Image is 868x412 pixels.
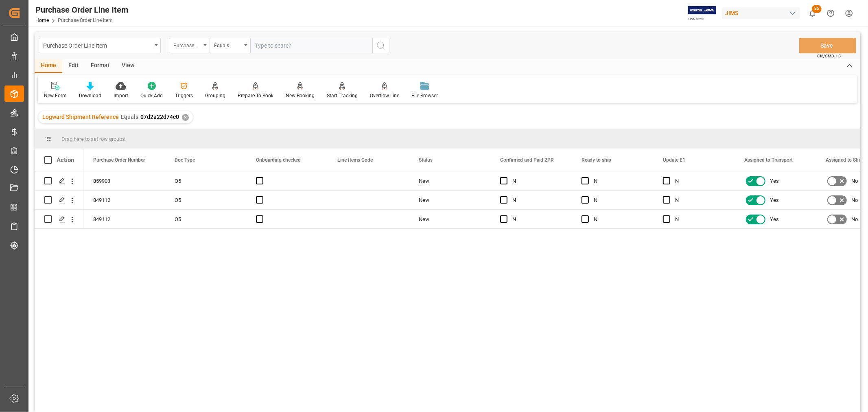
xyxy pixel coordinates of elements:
span: Yes [770,172,779,191]
div: Grouping [205,92,225,99]
span: Yes [770,191,779,210]
input: Type to search [250,38,372,53]
button: open menu [210,38,250,53]
span: Yes [770,210,779,229]
span: Ready to ship [582,157,611,163]
div: Edit [62,59,85,73]
button: Save [799,38,856,53]
div: N [594,172,643,191]
div: O5 [165,191,246,209]
div: Action [57,156,74,164]
div: O5 [165,171,246,190]
div: O5 [165,210,246,228]
div: Prepare To Book [238,92,273,99]
div: Purchase Order Number [173,40,201,49]
span: Line Items Code [337,157,373,163]
button: Help Center [822,4,840,22]
div: N [675,172,725,191]
div: Home [35,59,62,73]
div: Quick Add [140,92,163,99]
div: File Browser [411,92,438,99]
div: Start Tracking [327,92,358,99]
div: New Form [44,92,67,99]
div: Purchase Order Line Item [43,40,152,50]
span: No [851,172,858,191]
span: Drag here to set row groups [61,136,125,142]
span: Confirmed and Paid 2PR [500,157,554,163]
div: Press SPACE to select this row. [35,171,83,191]
div: N [512,210,562,229]
div: N [675,191,725,210]
div: New Booking [286,92,315,99]
div: Triggers [175,92,193,99]
div: Format [85,59,116,73]
div: Import [114,92,128,99]
div: New [419,210,481,229]
div: Purchase Order Line Item [35,4,128,16]
button: open menu [169,38,210,53]
div: Equals [214,40,242,49]
div: 859903 [83,171,165,190]
div: N [512,172,562,191]
img: Exertis%20JAM%20-%20Email%20Logo.jpg_1722504956.jpg [688,6,716,20]
span: 35 [812,5,822,13]
span: Equals [121,114,138,120]
div: View [116,59,140,73]
span: Purchase Order Number [93,157,145,163]
span: Assigned to Transport [744,157,793,163]
div: Overflow Line [370,92,399,99]
div: Press SPACE to select this row. [35,191,83,210]
span: Doc Type [175,157,195,163]
span: No [851,210,858,229]
button: open menu [39,38,161,53]
div: N [675,210,725,229]
div: N [594,210,643,229]
div: 849112 [83,191,165,209]
button: JIMS [722,5,803,21]
span: Update E1 [663,157,685,163]
span: Onboarding checked [256,157,301,163]
span: Logward Shipment Reference [42,114,119,120]
div: N [594,191,643,210]
div: Download [79,92,101,99]
span: Ctrl/CMD + S [817,53,841,59]
div: New [419,191,481,210]
div: 849112 [83,210,165,228]
div: JIMS [722,7,800,19]
a: Home [35,18,49,23]
span: 07d2a22d74c0 [140,114,179,120]
div: Press SPACE to select this row. [35,210,83,229]
button: show 35 new notifications [803,4,822,22]
span: Status [419,157,433,163]
div: ✕ [182,114,189,121]
span: No [851,191,858,210]
div: New [419,172,481,191]
div: N [512,191,562,210]
button: search button [372,38,389,53]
